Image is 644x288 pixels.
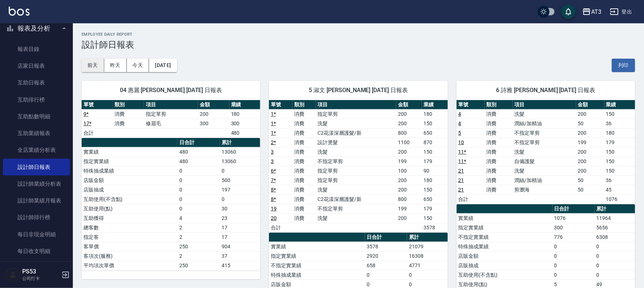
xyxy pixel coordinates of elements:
td: 店販抽成 [457,261,553,270]
td: 6308 [595,232,635,242]
td: 不指定單剪 [316,204,397,213]
td: 0 [553,270,595,280]
th: 項目 [513,100,576,110]
td: 1076 [553,213,595,223]
a: 設計師排行榜 [3,209,70,226]
button: 昨天 [104,59,127,72]
td: 199 [396,204,422,213]
td: 150 [604,109,635,119]
a: 每日收支明細 [3,243,70,260]
td: 150 [604,157,635,166]
th: 業績 [422,100,448,110]
td: 180 [604,128,635,138]
td: 不指定實業績 [457,232,553,242]
td: 消費 [292,119,316,128]
div: AT3 [591,7,601,16]
td: 23 [220,213,260,223]
td: 消費 [292,166,316,175]
td: 870 [422,138,448,147]
td: 指定客 [82,232,177,242]
a: 報表目錄 [3,41,70,58]
button: save [561,4,576,19]
td: 90 [422,166,448,175]
td: 180 [229,109,261,119]
td: 指定單剪 [316,109,397,119]
td: 480 [229,128,261,138]
td: 消費 [485,109,513,119]
td: 1076 [604,194,635,204]
td: 消費 [292,213,316,223]
td: 互助使用(不含點) [457,270,553,280]
td: 37 [220,251,260,261]
a: 10 [458,139,464,145]
td: 200 [576,147,604,157]
a: 設計師業績月報表 [3,192,70,209]
td: 消費 [292,175,316,185]
td: 2 [177,223,220,232]
img: Logo [9,7,30,16]
td: 消費 [292,157,316,166]
th: 項目 [144,100,198,110]
td: 200 [396,147,422,157]
td: 不指定實業績 [269,261,365,270]
td: 消費 [292,128,316,138]
th: 單號 [269,100,292,110]
td: 45 [604,185,635,194]
span: 5 淑文 [PERSON_NAME] [DATE] 日報表 [278,87,439,94]
td: 150 [604,166,635,175]
td: 800 [396,128,422,138]
a: 互助排行榜 [3,91,70,108]
a: 設計師業績分析表 [3,175,70,192]
td: 設計燙髮 [316,138,397,147]
td: 不指定單剪 [513,128,576,138]
td: 指定單剪 [316,175,397,185]
th: 日合計 [177,138,220,147]
th: 單號 [457,100,485,110]
td: 2 [177,251,220,261]
td: 指定單剪 [144,109,198,119]
td: 自備護髮 [513,157,576,166]
h5: PS53 [22,268,59,275]
td: 2 [177,232,220,242]
a: 設計師日報表 [3,159,70,175]
td: 30 [220,204,260,213]
a: 21 [458,168,464,174]
td: 消費 [292,109,316,119]
td: 250 [177,242,220,251]
td: 200 [396,109,422,119]
a: 4 [458,121,461,126]
th: 金額 [198,100,229,110]
td: 洗髮 [316,119,397,128]
th: 金額 [576,100,604,110]
a: 3 [271,158,274,164]
button: 前天 [82,59,104,72]
a: 全店業績分析表 [3,142,70,158]
td: 0 [553,261,595,270]
td: 13060 [220,147,260,157]
td: 店販金額 [82,175,177,185]
td: 洗髮 [316,213,397,223]
th: 金額 [396,100,422,110]
td: 指定實業績 [82,157,177,166]
td: 150 [422,147,448,157]
td: 658 [365,261,407,270]
td: 650 [422,194,448,204]
td: 消費 [292,147,316,157]
td: 200 [198,109,229,119]
td: 11964 [595,213,635,223]
td: 2920 [365,251,407,261]
td: 總客數 [82,223,177,232]
td: 200 [576,166,604,175]
td: 0 [177,194,220,204]
td: 179 [422,204,448,213]
td: 實業績 [82,147,177,157]
td: 消費 [485,166,513,175]
td: 200 [576,157,604,166]
td: 客單價 [82,242,177,251]
a: 每日非現金明細 [3,226,70,243]
td: 4 [177,213,220,223]
button: 列印 [612,59,635,72]
td: 0 [177,175,220,185]
td: 50 [576,175,604,185]
td: 300 [229,119,261,128]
